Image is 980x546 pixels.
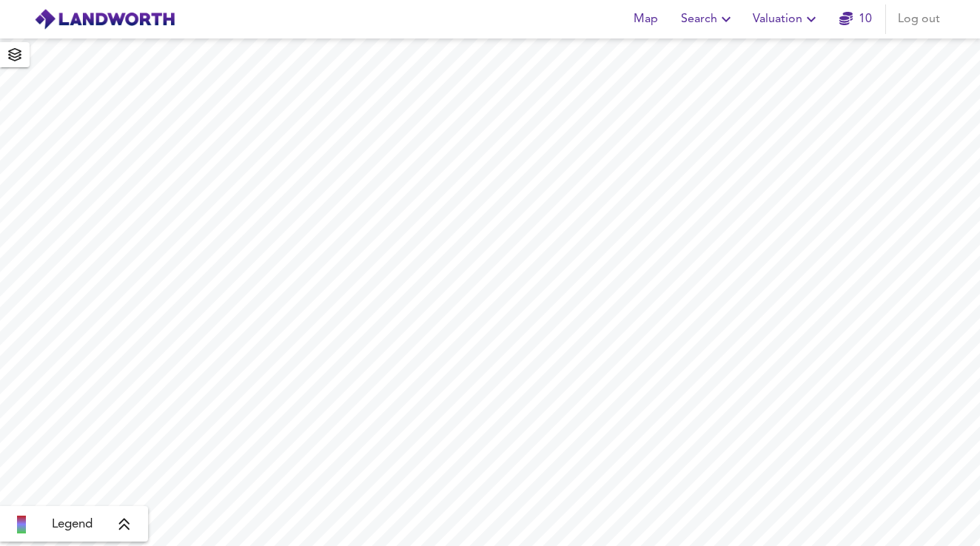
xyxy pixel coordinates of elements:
[628,9,663,30] span: Map
[675,4,741,34] button: Search
[747,4,826,34] button: Valuation
[898,9,940,30] span: Log out
[622,4,669,34] button: Map
[832,4,879,34] button: 10
[892,4,946,34] button: Log out
[839,9,872,30] a: 10
[753,9,820,30] span: Valuation
[34,8,175,30] img: logo
[52,516,93,533] span: Legend
[681,9,735,30] span: Search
